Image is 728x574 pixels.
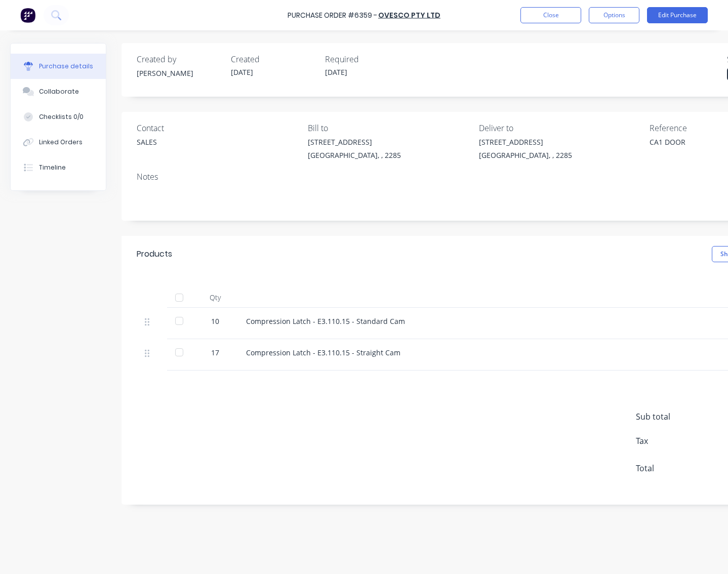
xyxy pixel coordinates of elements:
span: Sub total [636,411,712,423]
div: Qty [192,288,238,308]
button: Purchase details [11,54,106,79]
div: [GEOGRAPHIC_DATA], , 2285 [479,150,572,160]
div: Collaborate [39,87,79,96]
div: Purchase details [39,62,93,71]
button: Timeline [11,155,106,180]
div: Timeline [39,163,66,172]
button: Collaborate [11,79,106,104]
div: [STREET_ADDRESS] [479,137,572,147]
div: Deliver to [479,122,642,134]
div: Checklists 0/0 [39,112,84,121]
div: [GEOGRAPHIC_DATA], , 2285 [308,150,401,160]
div: Purchase Order #6359 - [288,10,377,21]
button: Checklists 0/0 [11,104,106,130]
span: Total [636,462,712,474]
button: Options [589,7,639,23]
div: Products [137,248,172,260]
div: 17 [200,347,230,358]
div: Required [325,53,411,65]
button: Close [520,7,581,23]
button: Linked Orders [11,130,106,155]
div: SALES [137,137,157,147]
div: Created by [137,53,223,65]
button: Edit Purchase [647,7,708,23]
div: Contact [137,122,300,134]
div: 10 [200,316,230,326]
div: [STREET_ADDRESS] [308,137,401,147]
img: Factory [20,8,35,23]
div: Created [231,53,317,65]
div: [PERSON_NAME] [137,68,223,78]
a: Ovesco Pty Ltd [378,10,440,20]
div: Bill to [308,122,471,134]
span: Tax [636,435,712,447]
div: Linked Orders [39,138,83,147]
